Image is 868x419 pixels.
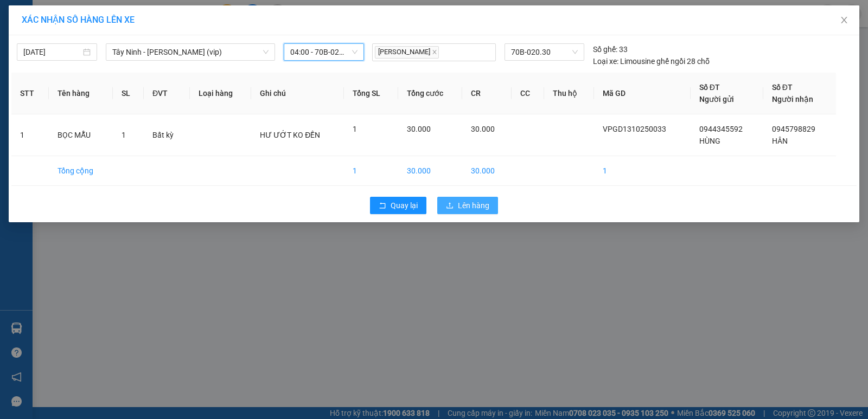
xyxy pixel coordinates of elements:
span: Số ĐT [699,83,720,92]
span: Loại xe: [593,55,618,67]
span: 30.000 [407,125,431,133]
span: rollback [379,202,386,210]
div: 33 [593,43,628,55]
th: STT [11,73,49,114]
span: down [263,49,269,55]
span: Quay lại [391,199,418,211]
span: 30.000 [471,125,495,133]
div: Limousine ghế ngồi 28 chỗ [593,55,710,67]
span: HÙNG [699,137,720,145]
th: Ghi chú [251,73,344,114]
th: Thu hộ [544,73,594,114]
span: Lên hàng [458,199,489,211]
td: Bất kỳ [144,114,190,156]
span: VPGD1310250033 [603,125,666,133]
span: 70B-020.30 [511,44,578,60]
th: Loại hàng [190,73,252,114]
span: XÁC NHẬN SỐ HÀNG LÊN XE [22,15,135,25]
td: 30.000 [398,156,462,186]
button: Close [829,5,859,36]
span: HƯ ƯỚT KO ĐỀN [260,131,320,139]
td: BỌC MẪU [49,114,112,156]
span: 04:00 - 70B-020.30 [290,44,358,60]
span: close [840,16,848,24]
span: close [432,49,437,55]
span: upload [446,202,454,210]
td: 30.000 [462,156,512,186]
span: Số ghế: [593,43,617,55]
th: SL [113,73,144,114]
th: Tổng cước [398,73,462,114]
td: Tổng cộng [49,156,112,186]
button: uploadLên hàng [437,197,498,214]
span: 0944345592 [699,125,743,133]
th: ĐVT [144,73,190,114]
span: 0945798829 [772,125,815,133]
span: Người nhận [772,95,813,104]
th: Tổng SL [344,73,398,114]
th: CC [512,73,544,114]
span: 1 [353,125,357,133]
span: Người gửi [699,95,734,104]
span: Tây Ninh - Hồ Chí Minh (vip) [112,44,269,60]
span: [PERSON_NAME] [375,46,439,59]
span: 1 [122,131,126,139]
th: Tên hàng [49,73,112,114]
span: Số ĐT [772,83,793,92]
td: 1 [594,156,691,186]
td: 1 [344,156,398,186]
button: rollbackQuay lại [370,197,426,214]
td: 1 [11,114,49,156]
span: HÂN [772,137,788,145]
th: Mã GD [594,73,691,114]
th: CR [462,73,512,114]
input: 14/10/2025 [23,46,81,58]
